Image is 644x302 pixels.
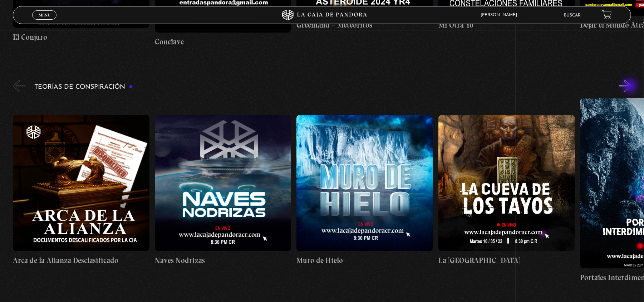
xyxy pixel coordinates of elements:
[296,98,433,283] a: Muro de Hielo
[13,31,149,43] h4: El Conjuro
[619,80,631,92] button: Next
[39,13,50,17] span: Menu
[564,13,581,18] a: Buscar
[438,98,575,283] a: La [GEOGRAPHIC_DATA]
[296,19,433,31] h4: Greenland – Meteoritos
[13,98,149,283] a: Arca de la Alianza Desclasificado
[13,80,25,92] button: Previous
[13,255,149,266] h4: Arca de la Alianza Desclasificado
[155,98,291,283] a: Naves Nodrizas
[155,255,291,266] h4: Naves Nodrizas
[155,36,291,48] h4: Conclave
[34,84,133,91] h3: Teorías de Conspiración
[477,13,524,17] span: [PERSON_NAME]
[438,255,575,266] h4: La [GEOGRAPHIC_DATA]
[438,19,575,31] h4: Mi Otra Yo
[36,19,53,24] span: Cerrar
[296,255,433,266] h4: Muro de Hielo
[602,10,612,20] a: View your shopping cart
